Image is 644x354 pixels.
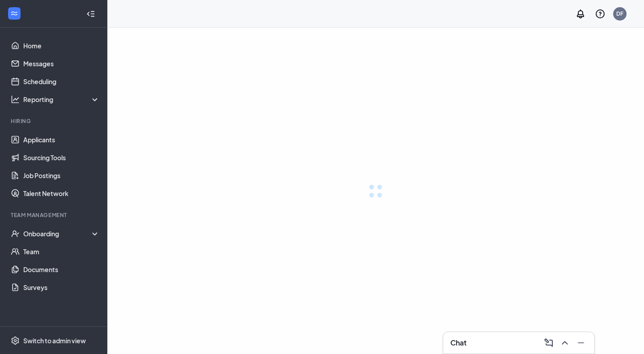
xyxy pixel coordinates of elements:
[543,337,554,348] svg: ComposeMessage
[541,336,555,350] button: ComposeMessage
[23,37,100,55] a: Home
[23,166,100,184] a: Job Postings
[86,9,95,18] svg: Collapse
[450,338,466,348] h3: Chat
[10,9,19,18] svg: WorkstreamLogo
[23,55,100,73] a: Messages
[573,336,587,350] button: Minimize
[23,260,100,278] a: Documents
[23,184,100,202] a: Talent Network
[23,131,100,149] a: Applicants
[595,9,606,19] svg: QuestionInfo
[11,95,20,104] svg: Analysis
[11,211,98,219] div: Team Management
[23,149,100,166] a: Sourcing Tools
[23,243,100,260] a: Team
[23,336,86,345] div: Switch to admin view
[11,117,98,125] div: Hiring
[23,73,100,90] a: Scheduling
[23,95,100,104] div: Reporting
[11,229,20,238] svg: UserCheck
[11,336,20,345] svg: Settings
[23,278,100,296] a: Surveys
[559,337,570,348] svg: ChevronUp
[575,9,586,19] svg: Notifications
[616,10,623,17] div: DF
[23,229,100,238] div: Onboarding
[576,337,586,348] svg: Minimize
[557,336,571,350] button: ChevronUp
